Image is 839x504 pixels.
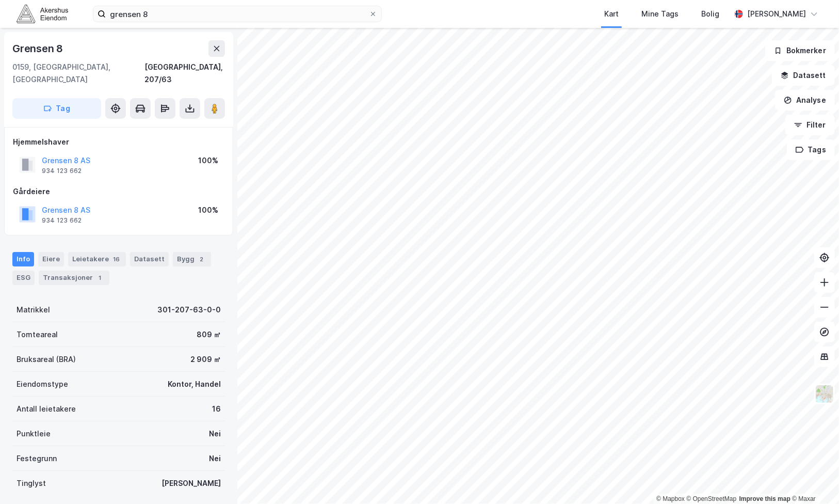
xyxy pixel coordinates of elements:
div: Matrikkel [17,304,50,316]
div: ESG [12,271,35,285]
img: Z [815,384,834,404]
div: [PERSON_NAME] [162,477,221,490]
div: Tomteareal [17,328,58,341]
button: Bokmerker [765,40,835,61]
div: Kontrollprogram for chat [787,454,839,504]
div: 100% [198,204,218,216]
div: 16 [212,403,221,415]
div: Info [12,252,34,266]
a: Mapbox [656,495,685,502]
div: Transaksjoner [39,271,109,285]
div: Hjemmelshaver [13,136,224,148]
button: Filter [785,115,835,135]
div: 301-207-63-0-0 [157,304,221,316]
div: Datasett [130,252,169,266]
div: Kart [604,8,619,20]
button: Analyse [775,90,835,111]
a: Improve this map [739,495,790,502]
div: 2 909 ㎡ [190,353,221,366]
div: 809 ㎡ [197,328,221,341]
div: Bolig [701,8,719,20]
div: [GEOGRAPHIC_DATA], 207/63 [144,61,225,86]
iframe: Chat Widget [787,454,839,504]
div: 0159, [GEOGRAPHIC_DATA], [GEOGRAPHIC_DATA] [12,61,144,86]
div: Antall leietakere [17,403,76,415]
div: Grensen 8 [12,40,65,57]
div: Nei [209,452,221,465]
div: Bygg [173,252,211,266]
button: Tags [787,139,835,160]
img: akershus-eiendom-logo.9091f326c980b4bce74ccdd9f866810c.svg [17,5,68,23]
div: Nei [209,428,221,440]
div: 934 123 662 [42,167,82,175]
button: Datasett [772,65,835,86]
div: Festegrunn [17,452,57,465]
div: Leietakere [68,252,126,266]
div: Kontor, Handel [168,378,221,390]
button: Tag [12,98,101,119]
div: Gårdeiere [13,185,224,198]
div: 1 [95,273,105,283]
div: Bruksareal (BRA) [17,353,76,366]
div: Tinglyst [17,477,46,490]
a: OpenStreetMap [687,495,737,502]
div: Eiere [38,252,64,266]
div: 16 [111,254,122,264]
input: Søk på adresse, matrikkel, gårdeiere, leietakere eller personer [106,6,369,22]
div: Punktleie [17,428,51,440]
div: Mine Tags [641,8,679,20]
div: [PERSON_NAME] [747,8,806,20]
div: 2 [197,254,207,264]
div: 100% [198,154,218,167]
div: Eiendomstype [17,378,68,390]
div: 934 123 662 [42,216,82,225]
